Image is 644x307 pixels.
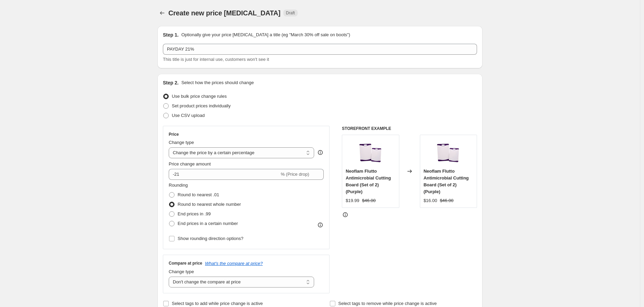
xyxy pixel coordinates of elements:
img: NEOFLAM-FLUTTO-PURPLE_80x.jpg [435,138,462,166]
div: $19.99 [346,197,359,204]
h3: Compare at price [169,261,202,266]
span: End prices in a certain number [178,221,238,226]
strike: $46.00 [440,197,453,204]
span: Price change amount [169,161,211,166]
p: Optionally give your price [MEDICAL_DATA] a title (eg "March 30% off sale on boots") [181,31,350,38]
h2: Step 1. [163,31,179,38]
span: Show rounding direction options? [178,236,243,241]
span: This title is just for internal use, customers won't see it [163,57,269,62]
input: 30% off holiday sale [163,44,477,55]
p: Select how the prices should change [181,79,254,86]
button: Price change jobs [157,8,167,18]
strike: $46.00 [362,197,376,204]
span: Use CSV upload [172,113,205,118]
span: End prices in .99 [178,211,211,216]
h3: Price [169,132,179,137]
span: Set product prices individually [172,103,231,108]
span: Rounding [169,183,188,188]
span: Create new price [MEDICAL_DATA] [168,9,281,17]
span: Round to nearest whole number [178,202,241,207]
h6: STOREFRONT EXAMPLE [342,126,477,131]
span: Change type [169,140,194,145]
span: Neoflam Flutto Antimicrobial Cutting Board (Set of 2) (Purple) [424,169,469,194]
span: Use bulk price change rules [172,94,227,99]
span: Round to nearest .01 [178,192,219,197]
div: help [317,149,324,156]
button: What's the compare at price? [205,261,263,266]
input: -15 [169,169,279,180]
h2: Step 2. [163,79,179,86]
div: $16.00 [424,197,437,204]
span: Draft [286,10,295,16]
span: Select tags to add while price change is active [172,301,263,306]
img: NEOFLAM-FLUTTO-PURPLE_80x.jpg [357,138,384,166]
span: % (Price drop) [281,172,309,177]
span: Neoflam Flutto Antimicrobial Cutting Board (Set of 2) (Purple) [346,169,391,194]
span: Change type [169,269,194,274]
span: Select tags to remove while price change is active [338,301,437,306]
